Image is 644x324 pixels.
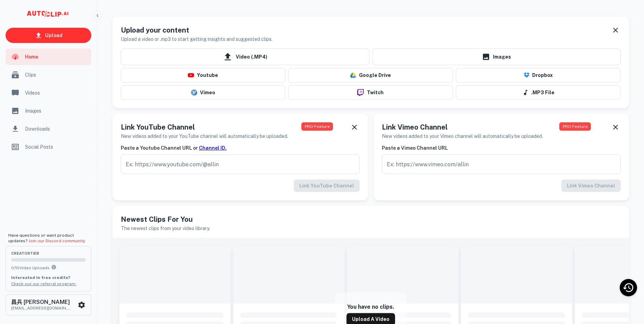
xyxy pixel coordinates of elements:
img: twitch-logo.png [354,89,367,96]
p: Interested in free credits? [11,274,86,281]
img: vimeo-logo.svg [191,89,197,96]
p: Upload [45,32,62,39]
input: Ex: https://www.youtube.com/@allin [121,155,360,174]
h6: The newest clips from your video library. [121,225,621,232]
a: Images [372,49,621,65]
a: Home [6,49,91,65]
button: Vimeo [121,85,286,100]
h6: You have no clips. [347,304,394,310]
button: Dropbox [456,68,621,82]
a: Videos [6,85,91,101]
button: .MP3 File [456,85,621,100]
a: Downloads [6,121,91,137]
h6: 昌兵 [PERSON_NAME] [11,299,74,305]
a: Clips [6,67,91,83]
button: Youtube [121,68,286,82]
span: creator Tier [11,252,86,255]
a: Join our Discord community. [28,238,86,243]
img: drive-logo.png [350,72,356,78]
h6: Upload a video or .mp3 to start getting insights and suggested clips. [121,35,273,43]
p: [EMAIL_ADDRESS][DOMAIN_NAME] [11,305,74,311]
h6: Paste a Vimeo Channel URL [382,144,621,152]
img: Dropbox Logo [524,72,529,78]
span: PRO Feature [301,122,333,131]
span: Have questions or want product updates? [8,233,86,243]
h5: Link YouTube Channel [121,122,288,132]
span: Video (.MP4) [121,49,369,65]
button: creatorTier0/10Video UploadsYou can upload 10 videos per month on the creator tier. Upgrade to up... [6,246,91,291]
input: Ex: https://www.vimeo.com/allin [382,155,621,174]
button: Twitch [288,85,453,100]
span: Downloads [25,125,87,133]
a: Channel ID. [199,145,227,151]
a: Social Posts [6,139,91,155]
button: Dismiss [610,25,621,35]
svg: You can upload 10 videos per month on the creator tier. Upgrade to upload more. [51,264,57,270]
img: youtube-logo.png [188,73,194,77]
h5: Link Vimeo Channel [382,122,543,132]
button: Dismiss [610,122,621,132]
span: Home [25,53,87,61]
button: Dismiss [349,122,360,132]
a: Upload [6,28,91,43]
a: Images [6,103,91,119]
h5: Upload your content [121,25,273,35]
span: Social Posts [25,143,87,151]
span: Clips [25,71,87,79]
button: Google Drive [288,68,453,82]
p: 0 / 10 Video Uploads [11,264,86,271]
h6: New videos added to your YouTube channel will automatically be uploaded. [121,132,288,140]
h5: Newest Clips For You [121,214,621,225]
span: Images [25,107,87,115]
a: Check out our referral program. [11,281,76,286]
button: 昌兵 [PERSON_NAME][EMAIL_ADDRESS][DOMAIN_NAME] [6,294,91,316]
h6: New videos added to your Vimeo channel will automatically be uploaded. [382,132,543,140]
span: Videos [25,89,87,97]
span: PRO Feature [559,122,591,131]
div: Recent Activity [620,279,637,296]
h6: Paste a Youtube Channel URL or [121,144,360,152]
